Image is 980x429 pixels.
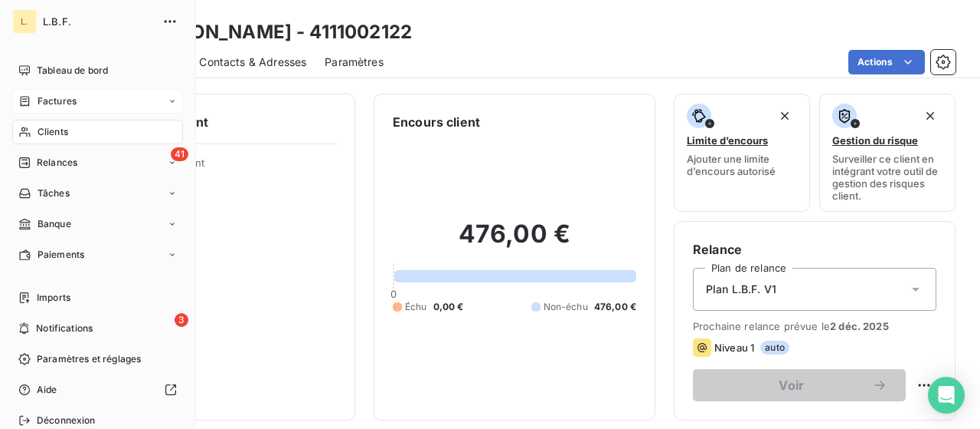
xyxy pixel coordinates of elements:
span: auto [760,341,789,355]
span: Relances [37,156,77,170]
span: 0 [390,288,397,300]
h2: 476,00 € [393,219,636,265]
span: Surveiller ce client en intégrant votre outil de gestion des risques client. [832,153,942,202]
span: Plan L.B.F. V1 [706,282,776,297]
span: Paramètres [325,54,384,70]
div: L. [12,9,37,34]
span: 476,00 € [594,300,636,314]
div: Open Intercom Messenger [928,377,965,414]
span: Propriétés Client [123,157,336,178]
h6: Relance [693,240,936,259]
button: Limite d’encoursAjouter une limite d’encours autorisé [674,94,810,212]
span: Tâches [38,186,70,200]
span: Échu [405,300,427,314]
span: 3 [175,313,188,327]
span: Limite d’encours [687,134,768,147]
span: Clients [38,125,68,139]
span: Gestion du risque [832,134,918,147]
button: Gestion du risqueSurveiller ce client en intégrant votre outil de gestion des risques client. [819,94,955,212]
h3: [PERSON_NAME] - 4111002122 [135,18,412,46]
h6: Informations client [93,113,336,131]
span: Paramètres et réglages [37,352,141,366]
button: Actions [848,50,925,74]
span: Niveau 1 [714,342,754,354]
span: 41 [171,147,188,161]
h6: Encours client [393,113,480,131]
span: Déconnexion [37,414,96,427]
a: Aide [12,378,183,402]
span: 0,00 € [433,300,464,314]
span: L.B.F. [43,15,153,28]
button: Voir [693,369,906,401]
span: Imports [37,291,70,305]
span: Paiements [38,248,84,262]
span: Ajouter une limite d’encours autorisé [687,153,797,177]
span: Prochaine relance prévue le [693,320,936,332]
span: Voir [711,379,872,391]
span: Banque [38,217,71,231]
span: Aide [37,383,57,397]
span: 2 déc. 2025 [830,320,889,332]
span: Non-échu [544,300,588,314]
span: Contacts & Adresses [199,54,306,70]
span: Notifications [36,322,93,335]
span: Tableau de bord [37,64,108,78]
span: Factures [38,94,77,108]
